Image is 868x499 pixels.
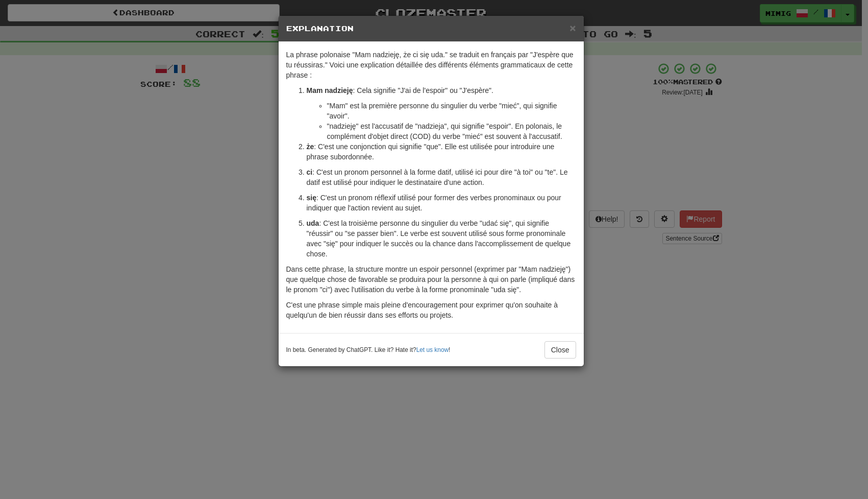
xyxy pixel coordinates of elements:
strong: że [307,142,314,151]
button: Close [569,22,576,33]
p: La phrase polonaise "Mam nadzieję, że ci się uda." se traduit en français par "J'espère que tu ré... [286,50,576,80]
span: × [569,22,576,34]
strong: się [307,194,316,202]
p: : C'est une conjonction qui signifie "que". Elle est utilisée pour introduire une phrase subordon... [307,141,576,162]
p: : C'est un pronom réflexif utilisé pour former des verbes pronominaux ou pour indiquer que l'acti... [307,193,576,213]
strong: uda [307,219,319,227]
h5: Explanation [286,23,576,34]
button: Close [544,341,576,359]
a: Let us know [416,346,449,353]
p: C'est une phrase simple mais pleine d'encouragement pour exprimer qu'on souhaite à quelqu'un de b... [286,300,576,320]
p: Dans cette phrase, la structure montre un espoir personnel (exprimer par "Mam nadzieję") que quel... [286,264,576,295]
small: In beta. Generated by ChatGPT. Like it? Hate it? ! [286,346,451,354]
strong: Mam nadzieję [307,86,353,94]
p: : Cela signifie "J'ai de l'espoir" ou "J'espère". [307,85,576,96]
li: "nadzieję" est l'accusatif de "nadzieja", qui signifie "espoir". En polonais, le complément d'obj... [327,121,576,141]
strong: ci [307,168,313,176]
p: : C'est la troisième personne du singulier du verbe "udać się", qui signifie "réussir" ou "se pas... [307,218,576,259]
p: : C'est un pronom personnel à la forme datif, utilisé ici pour dire "à toi" ou "te". Le datif est... [307,167,576,187]
li: "Mam" est la première personne du singulier du verbe "mieć", qui signifie "avoir". [327,101,576,121]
